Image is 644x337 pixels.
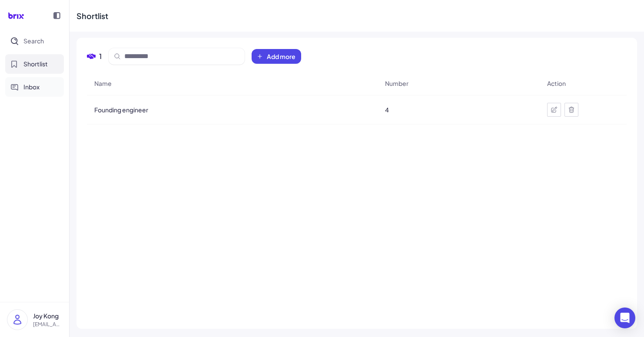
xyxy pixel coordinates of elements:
[23,36,44,46] span: Search
[5,54,64,74] button: Shortlist
[267,52,295,61] span: Add more
[7,310,27,330] img: user_logo.png
[94,79,112,88] span: Name
[94,105,148,114] span: Founding engineer
[252,49,301,64] button: Add more
[614,308,635,328] div: Open Intercom Messenger
[23,59,48,69] span: Shortlist
[547,79,566,88] span: Action
[385,79,408,88] span: Number
[33,321,62,328] p: [EMAIL_ADDRESS][DOMAIN_NAME]
[5,31,64,51] button: Search
[99,51,102,62] span: 1
[23,82,40,92] span: Inbox
[33,311,62,321] p: Joy Kong
[385,105,389,114] span: 4
[76,10,108,22] div: Shortlist
[5,77,64,97] button: Inbox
